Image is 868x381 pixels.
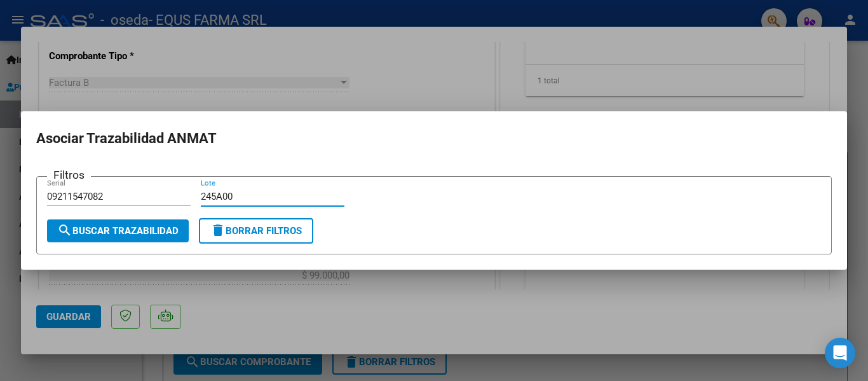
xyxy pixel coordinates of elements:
mat-icon: search [57,223,72,238]
h3: Filtros [47,167,91,183]
span: Buscar Trazabilidad [57,225,179,237]
mat-icon: delete [210,223,226,238]
h2: Asociar Trazabilidad ANMAT [36,127,832,151]
button: Buscar Trazabilidad [47,219,189,242]
button: Borrar Filtros [199,218,313,244]
div: Open Intercom Messenger [825,338,855,368]
span: Borrar Filtros [210,225,302,237]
